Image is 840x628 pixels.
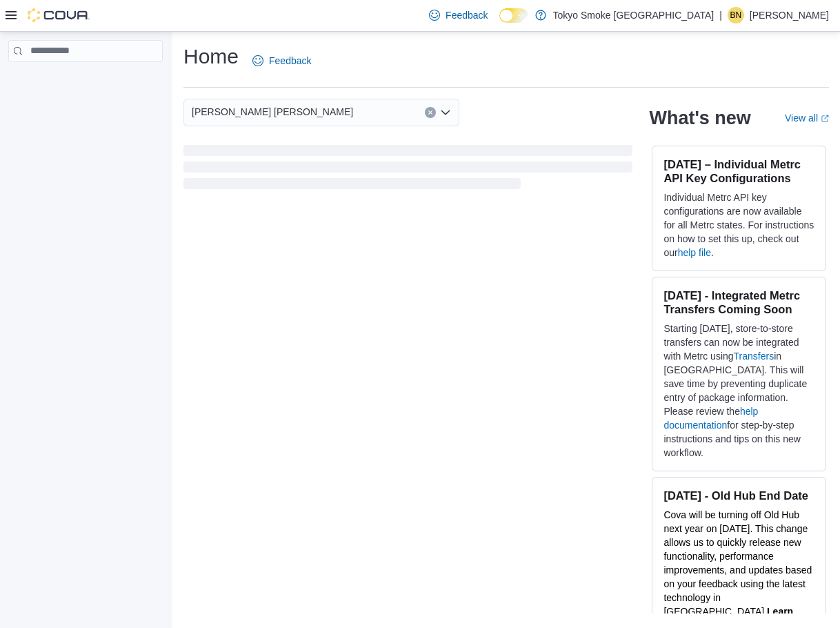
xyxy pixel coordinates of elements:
[663,406,758,431] a: help documentation
[446,8,488,22] span: Feedback
[425,107,436,118] button: Clear input
[734,351,774,362] a: Transfers
[553,7,714,23] p: Tokyo Smoke [GEOGRAPHIC_DATA]
[649,107,750,129] h2: What's new
[750,7,829,23] p: [PERSON_NAME]
[821,115,829,123] svg: External link
[663,288,814,316] h3: [DATE] - Integrated Metrc Transfers Coming Soon
[663,322,814,460] p: Starting [DATE], store-to-store transfers can now be integrated with Metrc using in [GEOGRAPHIC_D...
[730,7,742,23] span: BN
[785,112,829,124] a: View allExternal link
[423,1,493,29] a: Feedback
[247,47,317,75] a: Feedback
[499,8,528,23] input: Dark Mode
[663,509,812,617] span: Cova will be turning off Old Hub next year on [DATE]. This change allows us to quickly release ne...
[719,7,722,23] p: |
[663,157,814,185] h3: [DATE] – Individual Metrc API Key Configurations
[440,107,451,118] button: Open list of options
[663,190,814,259] p: Individual Metrc API key configurations are now available for all Metrc states. For instructions ...
[8,65,163,98] nav: Complex example
[269,54,311,68] span: Feedback
[183,148,632,192] span: Loading
[28,8,90,22] img: Cova
[499,23,500,23] span: Dark Mode
[678,247,711,258] a: help file
[192,104,353,120] span: [PERSON_NAME] [PERSON_NAME]
[663,489,814,502] h3: [DATE] - Old Hub End Date
[728,7,744,23] div: Brianna Nesbitt
[183,43,239,70] h1: Home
